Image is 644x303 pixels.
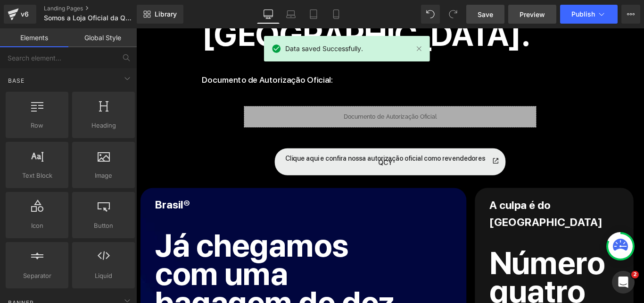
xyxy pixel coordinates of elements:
span: Heading [75,121,132,130]
span: Publish [571,10,595,18]
span: 2 [631,271,639,278]
h2: com uma [21,260,307,292]
b: Brasil® [21,190,60,205]
button: Redo [444,5,462,24]
a: Desktop [257,5,280,24]
span: Image [75,171,132,181]
span: Text Block [8,171,66,181]
a: Mobile [325,5,347,24]
span: Button [75,221,132,231]
a: Preview [508,5,556,24]
a: New Library [137,5,183,24]
a: v6 [4,5,36,24]
a: Tablet [302,5,325,24]
a: Global Style [68,28,137,47]
span: Library [155,10,177,18]
span: Base [7,76,25,85]
span: Preview [520,9,545,19]
span: Separator [8,271,66,281]
iframe: Intercom live chat [612,271,635,294]
button: More [621,5,640,24]
div: v6 [19,8,31,20]
span: Save [478,9,493,19]
a: Laptop [280,5,302,24]
button: Publish [560,5,618,24]
span: Icon [8,221,66,231]
a: Clique aqui e confira nossa autorização oficial como revendedores QCY [163,144,408,153]
h2: Já chegamos [21,227,307,260]
a: Landing Pages [44,5,152,12]
button: Undo [421,5,440,24]
span: Liquid [75,271,132,281]
p: Documento de Autorização Oficial: [74,52,308,64]
span: Data saved Successfully. [285,43,363,54]
span: Somos a Loja Oficial da QCY no [GEOGRAPHIC_DATA] | Confira o Documento [44,14,134,22]
span: Row [8,121,66,130]
b: A culpa é do [GEOGRAPHIC_DATA] [397,191,523,225]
